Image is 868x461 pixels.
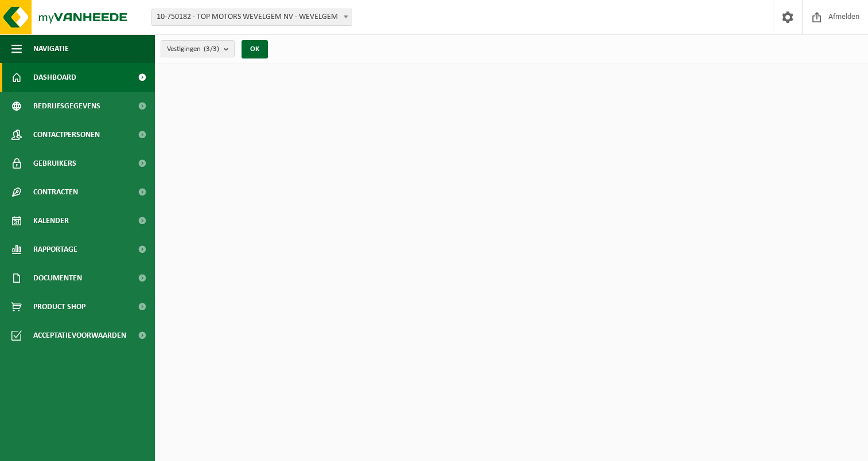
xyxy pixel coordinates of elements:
span: Contracten [33,178,78,206]
span: 10-750182 - TOP MOTORS WEVELGEM NV - WEVELGEM [152,9,352,25]
span: Product Shop [33,292,85,321]
span: Navigatie [33,34,69,63]
span: Documenten [33,264,82,292]
span: Bedrijfsgegevens [33,92,100,120]
button: Vestigingen(3/3) [161,40,235,57]
count: (3/3) [204,45,219,53]
button: OK [242,40,268,58]
span: Vestigingen [167,41,219,58]
span: Contactpersonen [33,120,100,149]
span: Dashboard [33,63,76,92]
span: Gebruikers [33,149,76,178]
span: Kalender [33,206,69,235]
span: Acceptatievoorwaarden [33,321,126,350]
span: 10-750182 - TOP MOTORS WEVELGEM NV - WEVELGEM [151,9,352,26]
span: Rapportage [33,235,77,264]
